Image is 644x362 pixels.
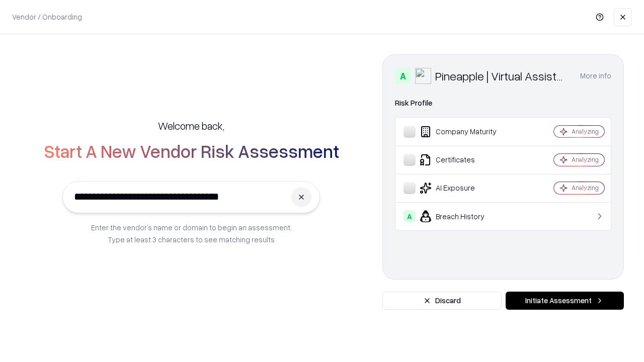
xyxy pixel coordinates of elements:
div: Company Maturity [404,126,524,138]
button: More info [580,67,611,85]
h5: Welcome back, [158,119,224,133]
div: Analyzing [572,155,599,164]
button: Discard [382,292,502,310]
p: Vendor / Onboarding [12,12,82,22]
div: Pineapple | Virtual Assistant Agency [435,68,568,84]
div: A [395,68,411,84]
div: Breach History [404,210,524,222]
div: Analyzing [572,127,599,136]
div: A [404,210,416,222]
button: Initiate Assessment [506,292,624,310]
h2: Start A New Vendor Risk Assessment [44,141,339,161]
div: AI Exposure [404,182,524,194]
p: Enter the vendor’s name or domain to begin an assessment. Type at least 3 characters to see match... [91,221,292,245]
img: Pineapple | Virtual Assistant Agency [415,68,431,84]
div: Certificates [404,154,524,166]
div: Analyzing [572,184,599,192]
div: Risk Profile [395,97,611,109]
